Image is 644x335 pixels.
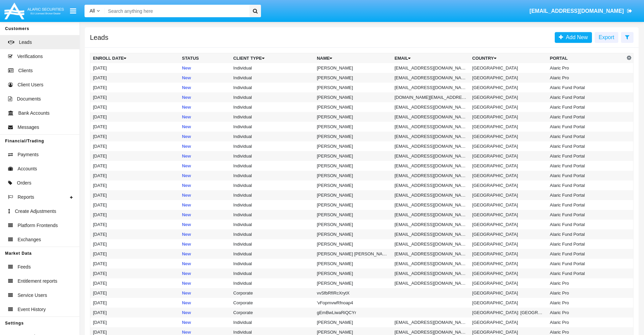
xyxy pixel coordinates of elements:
td: New [179,288,231,298]
span: Payments [18,151,39,158]
td: Alaric Fund Portal [547,112,625,122]
td: [EMAIL_ADDRESS][DOMAIN_NAME] [392,190,470,200]
td: New [179,161,231,171]
td: [EMAIL_ADDRESS][DOMAIN_NAME] [392,73,470,83]
td: [EMAIL_ADDRESS][DOMAIN_NAME] [392,269,470,278]
td: [DATE] [90,210,180,220]
td: [DATE] [90,249,180,259]
td: [EMAIL_ADDRESS][DOMAIN_NAME] [392,220,470,229]
td: Individual [231,151,314,161]
td: Alaric Fund Portal [547,141,625,151]
td: [PERSON_NAME] [314,63,392,73]
td: Alaric Fund Portal [547,239,625,249]
span: Accounts [18,165,37,172]
td: New [179,102,231,112]
td: [DATE] [90,171,180,180]
td: Corporate [231,298,314,308]
td: Alaric Fund Portal [547,83,625,92]
td: vvSfbRfIRcXrytX [314,288,392,298]
td: [GEOGRAPHIC_DATA] [470,259,547,269]
td: [DATE] [90,83,180,92]
td: Alaric Fund Portal [547,259,625,269]
td: [PERSON_NAME] [PERSON_NAME] [314,249,392,259]
td: [EMAIL_ADDRESS][DOMAIN_NAME] [392,180,470,190]
td: [PERSON_NAME] [314,132,392,141]
td: [GEOGRAPHIC_DATA] [470,180,547,190]
span: Orders [17,179,31,187]
td: Alaric Fund Portal [547,132,625,141]
span: Service Users [18,292,47,299]
td: Alaric Pro [547,317,625,327]
td: [DATE] [90,122,180,132]
td: Alaric Fund Portal [547,180,625,190]
td: Alaric Pro [547,278,625,288]
td: [EMAIL_ADDRESS][DOMAIN_NAME] [392,161,470,171]
th: Country [470,53,547,63]
th: Enroll Date [90,53,180,63]
span: Entitlement reports [18,278,57,285]
td: [PERSON_NAME] [314,200,392,210]
td: [GEOGRAPHIC_DATA] [470,298,547,308]
td: [GEOGRAPHIC_DATA] [470,288,547,298]
td: [DATE] [90,288,180,298]
td: [GEOGRAPHIC_DATA] [470,112,547,122]
td: [GEOGRAPHIC_DATA] [470,83,547,92]
td: Individual [231,317,314,327]
td: [GEOGRAPHIC_DATA] [470,102,547,112]
td: [PERSON_NAME] [314,161,392,171]
th: Status [179,53,231,63]
td: [DATE] [90,259,180,269]
button: Export [595,32,618,43]
th: Client Type [231,53,314,63]
td: [DATE] [90,239,180,249]
td: Individual [231,171,314,180]
td: [DATE] [90,141,180,151]
td: [EMAIL_ADDRESS][DOMAIN_NAME] [392,249,470,259]
span: Export [599,34,614,40]
span: Add New [563,34,588,40]
td: Individual [231,210,314,220]
td: [DATE] [90,269,180,278]
td: Alaric Fund Portal [547,210,625,220]
td: New [179,73,231,83]
td: [GEOGRAPHIC_DATA] [470,151,547,161]
td: New [179,229,231,239]
td: [EMAIL_ADDRESS][DOMAIN_NAME] [392,112,470,122]
td: [GEOGRAPHIC_DATA] [470,229,547,239]
td: [GEOGRAPHIC_DATA] [470,239,547,249]
a: Add New [555,32,592,43]
td: [EMAIL_ADDRESS][DOMAIN_NAME] [392,151,470,161]
td: Individual [231,63,314,73]
td: Alaric Fund Portal [547,190,625,200]
td: [GEOGRAPHIC_DATA] [470,269,547,278]
td: Individual [231,92,314,102]
td: New [179,92,231,102]
td: [PERSON_NAME] [314,180,392,190]
td: [GEOGRAPHIC_DATA] [470,141,547,151]
td: [EMAIL_ADDRESS][DOMAIN_NAME] [392,132,470,141]
td: [GEOGRAPHIC_DATA] [470,317,547,327]
td: [PERSON_NAME] [314,112,392,122]
td: [GEOGRAPHIC_DATA] [470,132,547,141]
span: Clients [18,67,33,74]
span: [EMAIL_ADDRESS][DOMAIN_NAME] [529,8,624,14]
td: [PERSON_NAME] [314,239,392,249]
td: Alaric Fund Portal [547,249,625,259]
td: New [179,269,231,278]
td: [DATE] [90,200,180,210]
td: [GEOGRAPHIC_DATA] [470,63,547,73]
td: New [179,239,231,249]
td: [PERSON_NAME] [314,102,392,112]
td: New [179,180,231,190]
td: [PERSON_NAME] [314,122,392,132]
td: [DATE] [90,63,180,73]
td: Individual [231,180,314,190]
a: [EMAIL_ADDRESS][DOMAIN_NAME] [526,2,636,21]
td: Alaric Fund Portal [547,92,625,102]
td: [EMAIL_ADDRESS][DOMAIN_NAME] [392,317,470,327]
td: Individual [231,161,314,171]
td: Individual [231,112,314,122]
td: New [179,63,231,73]
span: Bank Accounts [18,110,50,117]
td: [EMAIL_ADDRESS][DOMAIN_NAME] [392,141,470,151]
